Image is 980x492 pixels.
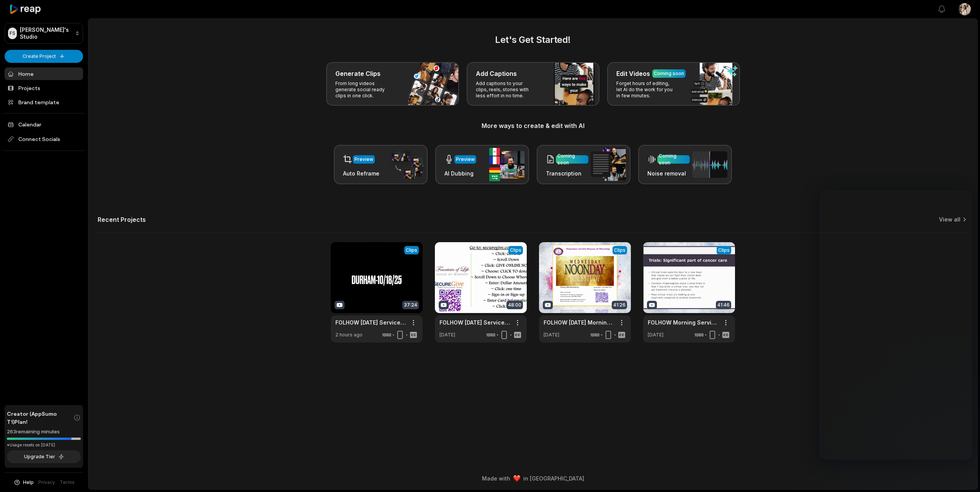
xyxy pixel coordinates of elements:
div: Coming soon [654,70,684,77]
h2: Let's Get Started! [98,33,968,47]
h3: Generate Clips [335,69,381,78]
img: noise_removal.png [692,151,727,178]
button: Upgrade Tier [7,450,81,463]
h3: Noise removal [647,169,690,177]
img: ai_dubbing.png [489,148,524,181]
button: Help [13,479,34,486]
h3: Transcription [546,169,588,177]
a: Terms [60,479,75,486]
a: FOLHOW [DATE] Service "Open Your Eyes" 2 Kings 6:8-17 | [DATE] [439,318,510,326]
p: [PERSON_NAME]'s Studio [20,26,72,40]
img: heart emoji [513,475,520,482]
div: 263 remaining minutes [7,428,81,436]
div: Preview [456,156,475,163]
span: Creator (AppSumo T1) Plan! [7,410,73,426]
h2: Recent Projects [98,216,146,223]
div: Made with in [GEOGRAPHIC_DATA] [95,474,970,482]
a: FOLHOW [DATE] Service "I Want To See Better" Mark 10:46-52 | [PERSON_NAME] [PERSON_NAME] [DATE] [335,318,406,326]
span: Connect Socials [5,132,83,146]
h3: Edit Videos [616,69,650,78]
span: Help [23,479,34,486]
div: FS [8,28,17,39]
div: *Usage resets on [DATE] [7,442,81,448]
a: FOLHOW Morning Service "Get In Line For Your Money Miracle" [PERSON_NAME] 17:24-27 | [DATE] [648,318,718,326]
a: Calendar [5,118,83,131]
a: Privacy [38,479,55,486]
a: Projects [5,82,83,94]
a: Home [5,67,83,80]
p: Forget hours of editing, let AI do the work for you in few minutes. [616,80,676,99]
h3: AI Dubbing [444,169,476,177]
h3: Add Captions [476,69,517,78]
div: Coming soon [659,153,688,166]
img: auto_reframe.png [388,150,423,180]
div: Preview [354,156,373,163]
h3: Auto Reframe [343,169,379,177]
div: Coming soon [557,153,587,166]
iframe: Intercom live chat [819,190,972,460]
img: transcription.png [591,148,626,181]
a: FOLHOW [DATE] Morning Service [DATE] [544,318,614,326]
a: Brand template [5,96,83,108]
p: From long videos generate social ready clips in one click. [335,80,395,99]
button: Create Project [5,50,83,63]
p: Add captions to your clips, reels, stories with less effort in no time. [476,80,535,99]
h3: More ways to create & edit with AI [98,121,968,130]
iframe: Intercom live chat [954,466,972,484]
